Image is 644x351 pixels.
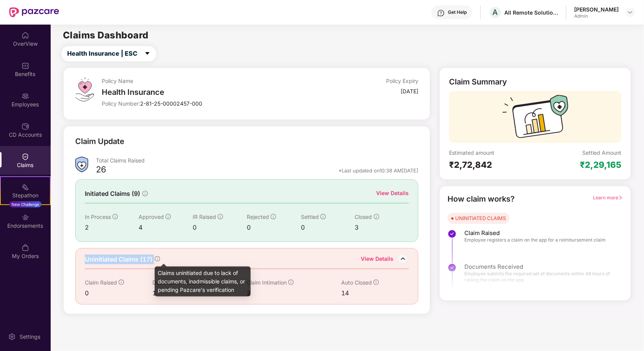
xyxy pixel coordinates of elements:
[447,193,515,205] div: How claim works?
[339,167,418,174] div: *Last updated on 10:38 AM[DATE]
[582,149,621,156] div: Settled Amount
[9,7,59,17] img: New Pazcare Logo
[355,223,409,232] div: 3
[355,214,372,220] span: Closed
[504,9,558,16] div: All Remote Solutions Private Limited
[218,214,223,219] span: info-circle
[574,6,619,13] div: [PERSON_NAME]
[464,229,606,237] span: Claim Raised
[593,195,623,200] span: Learn more
[119,280,124,285] span: info-circle
[448,9,467,15] div: Get Help
[247,223,301,232] div: 0
[247,288,341,298] div: 2
[139,223,193,232] div: 4
[21,214,29,221] img: svg+xml;base64,PHN2ZyBpZD0iRW5kb3JzZW1lbnRzIiB4bWxucz0iaHR0cDovL3d3dy53My5vcmcvMjAwMC9zdmciIHdpZH...
[397,253,409,265] img: DownIcon
[618,195,623,200] span: right
[85,214,111,220] span: In Process
[155,267,251,296] div: Claims uninitiated due to lack of documents, inadmissible claims, or pending Pazcare's verification
[67,49,137,58] span: Health Insurance | ESC
[464,237,606,243] span: Employee registers a claim on the app for a reimbursement claim
[401,88,418,95] div: [DATE]
[21,92,29,100] img: svg+xml;base64,PHN2ZyBpZD0iRW1wbG95ZWVzIiB4bWxucz0iaHR0cDovL3d3dy53My5vcmcvMjAwMC9zdmciIHdpZHRoPS...
[437,9,445,17] img: svg+xml;base64,PHN2ZyBpZD0iSGVscC0zMngzMiIgeG1sbnM9Imh0dHA6Ly93d3cudzMub3JnLzIwMDAvc3ZnIiB3aWR0aD...
[102,77,313,84] div: Policy Name
[144,50,150,57] span: caret-down
[193,223,247,232] div: 0
[449,159,535,170] div: ₹2,72,842
[85,189,140,199] span: Initiated Claims (9)
[21,123,29,130] img: svg+xml;base64,PHN2ZyBpZD0iQ0RfQWNjb3VudHMiIGRhdGEtbmFtZT0iQ0QgQWNjb3VudHMiIHhtbG5zPSJodHRwOi8vd3...
[61,46,156,61] button: Health Insurance | ESCcaret-down
[75,136,124,147] div: Claim Update
[341,279,372,286] span: Auto Closed
[165,214,171,219] span: info-circle
[374,214,379,219] span: info-circle
[96,164,106,177] div: 26
[152,288,247,298] div: 1
[320,214,326,219] span: info-circle
[493,8,498,17] span: A
[247,214,269,220] span: Rejected
[580,159,621,170] div: ₹2,29,165
[142,191,148,196] span: info-circle
[301,223,355,232] div: 0
[21,31,29,39] img: svg+xml;base64,PHN2ZyBpZD0iSG9tZSIgeG1sbnM9Imh0dHA6Ly93d3cudzMub3JnLzIwMDAvc3ZnIiB3aWR0aD0iMjAiIG...
[139,214,164,220] span: Approved
[21,62,29,70] img: svg+xml;base64,PHN2ZyBpZD0iQmVuZWZpdHMiIHhtbG5zPSJodHRwOi8vd3d3LnczLm9yZy8yMDAwL3N2ZyIgd2lkdGg9Ij...
[85,223,139,232] div: 2
[574,13,619,19] div: Admin
[63,31,149,40] h2: Claims Dashboard
[75,157,88,172] img: ClaimsSummaryIcon
[9,201,41,207] div: New Challenge
[341,288,395,298] div: 14
[140,100,202,107] span: 2-81-25-00002457-000
[21,153,29,161] img: svg+xml;base64,PHN2ZyBpZD0iQ2xhaW0iIHhtbG5zPSJodHRwOi8vd3d3LnczLm9yZy8yMDAwL3N2ZyIgd2lkdGg9IjIwIi...
[373,280,379,285] span: info-circle
[112,214,118,219] span: info-circle
[8,333,16,341] img: svg+xml;base64,PHN2ZyBpZD0iU2V0dGluZy0yMHgyMCIgeG1sbnM9Imh0dHA6Ly93d3cudzMub3JnLzIwMDAvc3ZnIiB3aW...
[449,149,535,156] div: Estimated amount
[447,229,457,238] img: svg+xml;base64,PHN2ZyBpZD0iU3RlcC1Eb25lLTMyeDMyIiB4bWxucz0iaHR0cDovL3d3dy53My5vcmcvMjAwMC9zdmciIH...
[193,214,216,220] span: IR Raised
[152,279,206,286] span: Documents Received
[361,255,393,265] div: View Details
[102,100,313,107] div: Policy Number:
[85,288,152,298] div: 0
[271,214,276,219] span: info-circle
[85,255,152,264] span: Uninitiated Claims (17)
[155,256,160,262] span: info-circle
[21,183,29,191] img: svg+xml;base64,PHN2ZyB4bWxucz0iaHR0cDovL3d3dy53My5vcmcvMjAwMC9zdmciIHdpZHRoPSIyMSIgaGVpZ2h0PSIyMC...
[455,214,506,222] div: UNINITIATED CLAIMS
[376,189,409,197] div: View Details
[502,95,568,143] img: svg+xml;base64,PHN2ZyB3aWR0aD0iMTcyIiBoZWlnaHQ9IjExMyIgdmlld0JveD0iMCAwIDE3MiAxMTMiIGZpbGw9Im5vbm...
[247,279,287,286] span: Claim Intimation
[449,77,507,86] div: Claim Summary
[96,157,419,164] div: Total Claims Raised
[627,9,633,15] img: svg+xml;base64,PHN2ZyBpZD0iRHJvcGRvd24tMzJ4MzIiIHhtbG5zPSJodHRwOi8vd3d3LnczLm9yZy8yMDAwL3N2ZyIgd2...
[75,77,94,101] img: svg+xml;base64,PHN2ZyB4bWxucz0iaHR0cDovL3d3dy53My5vcmcvMjAwMC9zdmciIHdpZHRoPSI0OS4zMiIgaGVpZ2h0PS...
[301,214,319,220] span: Settled
[17,333,43,341] div: Settings
[386,77,418,84] div: Policy Expiry
[21,244,29,252] img: svg+xml;base64,PHN2ZyBpZD0iTXlfT3JkZXJzIiBkYXRhLW5hbWU9Ik15IE9yZGVycyIgeG1sbnM9Imh0dHA6Ly93d3cudz...
[102,88,313,97] div: Health Insurance
[1,192,50,199] div: Stepathon
[288,280,294,285] span: info-circle
[85,279,117,286] span: Claim Raised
